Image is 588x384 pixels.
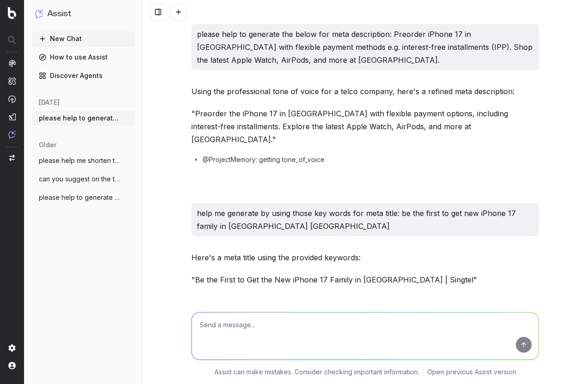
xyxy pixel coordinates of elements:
p: Here's a meta title using the provided keywords: [191,251,539,264]
a: How to use Assist [31,50,135,65]
span: can you suggest on the this sentence tha [39,174,120,184]
img: Studio [8,113,16,120]
p: Using the professional tone of voice for a telco company, here's a refined meta description: [191,85,539,98]
img: Switch project [9,155,15,161]
p: please help to generate the below for meta description: Preorder iPhone 17 in [GEOGRAPHIC_DATA] w... [197,28,533,66]
p: "Be the First to Get the New iPhone 17 Family in [GEOGRAPHIC_DATA] | Singtel" [191,273,539,286]
img: Activation [8,95,16,103]
button: can you suggest on the this sentence tha [31,172,135,186]
span: please help to generate the below for me [39,114,120,123]
img: Botify logo [8,7,16,19]
button: please help to generate a content brief [31,190,135,205]
iframe: Intercom live chat [557,353,579,375]
button: please help to generate the below for me [31,111,135,126]
img: Analytics [8,60,16,67]
a: Open previous Assist version [427,367,516,377]
button: New Chat [31,31,135,46]
h1: Assist [47,7,71,20]
img: Assist [8,131,16,138]
button: Assist [35,7,131,20]
p: help me generate by using those key words for meta title: be the first to get new iPhone 17 famil... [197,207,533,233]
img: Assist [35,9,43,18]
p: "Preorder the iPhone 17 in [GEOGRAPHIC_DATA] with flexible payment options, including interest-fr... [191,107,539,146]
span: please help to generate a content brief [39,193,120,202]
span: older [39,140,56,150]
img: Setting [8,344,16,352]
p: Assist can make mistakes. Consider checking important information. [214,367,419,377]
img: My account [8,362,16,369]
button: please help me shorten this to 155-160 w [31,153,135,168]
span: [DATE] [39,98,60,107]
span: @ProjectMemory: getting tone_of_voice [202,155,325,164]
span: please help me shorten this to 155-160 w [39,156,120,165]
a: Discover Agents [31,68,135,83]
img: Intelligence [8,77,16,85]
